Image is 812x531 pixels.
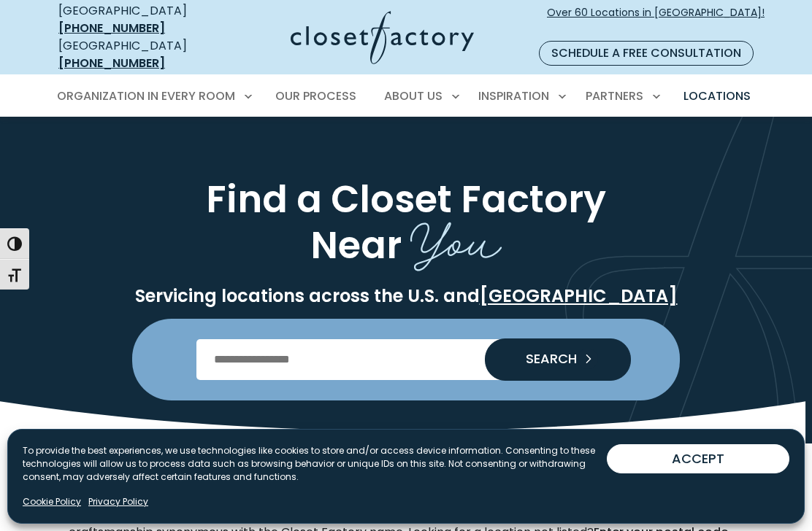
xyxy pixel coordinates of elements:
span: Our Process [275,88,356,104]
a: Cookie Policy [23,495,81,508]
span: About Us [384,88,443,104]
a: [PHONE_NUMBER] [58,20,165,36]
button: ACCEPT [607,444,789,473]
a: [GEOGRAPHIC_DATA] [480,284,678,308]
p: Servicing locations across the U.S. and [69,285,743,307]
p: To provide the best experiences, we use technologies like cookies to store and/or access device i... [23,444,607,484]
a: Schedule a Free Consultation [539,41,754,66]
a: Privacy Policy [88,495,148,508]
button: Search our Nationwide Locations [485,338,631,381]
span: SEARCH [514,352,577,365]
div: [GEOGRAPHIC_DATA] [58,2,218,37]
span: Organization in Every Room [57,88,235,104]
span: Find a Closet Factory [206,173,606,225]
span: Near [310,219,402,271]
nav: Primary Menu [47,76,765,117]
img: Closet Factory Logo [291,11,474,64]
span: Inspiration [478,88,549,104]
a: [PHONE_NUMBER] [58,55,165,71]
input: Enter Postal Code [196,339,616,380]
span: Over 60 Locations in [GEOGRAPHIC_DATA]! [547,5,765,36]
span: You [410,198,502,276]
div: [GEOGRAPHIC_DATA] [58,37,218,72]
span: Locations [683,88,751,104]
span: Partners [586,88,643,104]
